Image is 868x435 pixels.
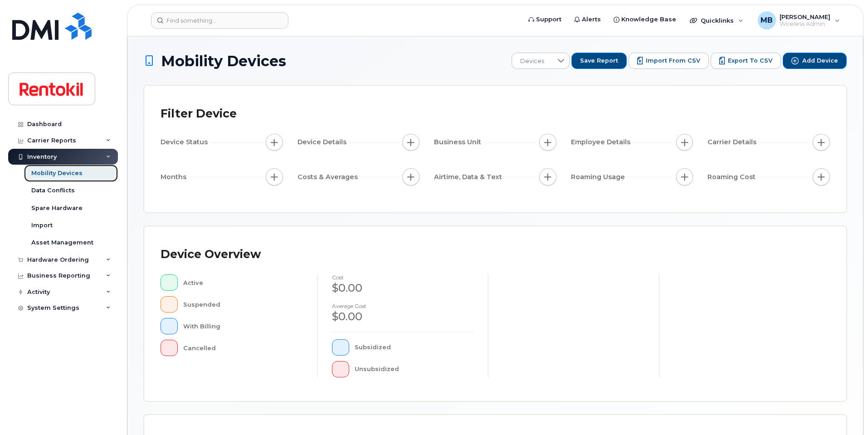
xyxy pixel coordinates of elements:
div: Device Overview [161,243,261,266]
div: Cancelled [183,340,303,356]
button: Import from CSV [629,53,709,69]
span: Add Device [802,57,838,65]
span: Export to CSV [728,57,772,65]
span: Roaming Usage [571,172,628,182]
span: Device Details [297,137,349,147]
span: Devices [512,53,552,69]
span: Business Unit [434,137,484,147]
div: $0.00 [332,309,473,324]
h4: cost [332,274,473,280]
div: Subsidized [355,339,474,356]
span: Airtime, Data & Text [434,172,505,182]
span: Months [161,172,189,182]
div: $0.00 [332,280,473,296]
div: Active [183,274,303,291]
span: Employee Details [571,137,633,147]
span: Roaming Cost [707,172,758,182]
div: Suspended [183,296,303,313]
div: With Billing [183,318,303,334]
h4: Average cost [332,303,473,309]
button: Export to CSV [711,53,781,69]
span: Costs & Averages [297,172,361,182]
span: Save Report [580,57,618,65]
button: Add Device [783,53,847,69]
span: Import from CSV [646,57,700,65]
span: Mobility Devices [161,53,286,69]
span: Device Status [161,137,210,147]
button: Save Report [571,53,627,69]
span: Carrier Details [707,137,759,147]
div: Filter Device [161,102,237,126]
div: Unsubsidized [355,361,474,377]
